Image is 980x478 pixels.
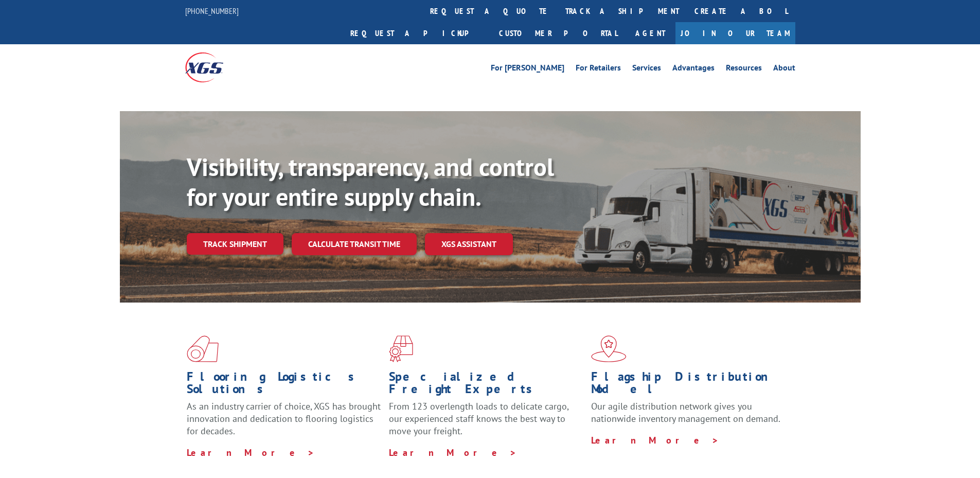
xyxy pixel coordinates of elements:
[187,335,219,362] img: xgs-icon-total-supply-chain-intelligence-red
[491,64,564,75] a: For [PERSON_NAME]
[343,22,491,44] a: Request a pickup
[187,151,554,213] b: Visibility, transparency, and control for your entire supply chain.
[185,6,239,16] a: [PHONE_NUMBER]
[292,233,417,255] a: Calculate transit time
[491,22,625,44] a: Customer Portal
[591,434,719,446] a: Learn More >
[773,64,795,75] a: About
[187,400,381,437] span: As an industry carrier of choice, XGS has brought innovation and dedication to flooring logistics...
[187,447,315,458] a: Learn More >
[576,64,621,75] a: For Retailers
[389,400,583,446] p: From 123 overlength loads to delicate cargo, our experienced staff knows the best way to move you...
[726,64,762,75] a: Resources
[591,400,780,424] span: Our agile distribution network gives you nationwide inventory management on demand.
[591,370,786,400] h1: Flagship Distribution Model
[625,22,675,44] a: Agent
[672,64,715,75] a: Advantages
[675,22,795,44] a: Join Our Team
[632,64,661,75] a: Services
[591,335,627,362] img: xgs-icon-flagship-distribution-model-red
[187,233,283,255] a: Track shipment
[389,447,517,458] a: Learn More >
[425,233,513,255] a: XGS ASSISTANT
[389,370,583,400] h1: Specialized Freight Experts
[389,335,413,362] img: xgs-icon-focused-on-flooring-red
[187,370,381,400] h1: Flooring Logistics Solutions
